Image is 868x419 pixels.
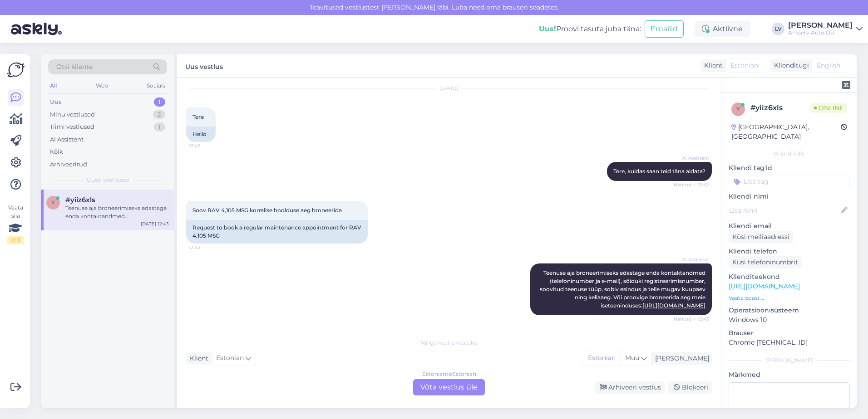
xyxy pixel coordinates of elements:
[675,256,709,263] span: AI Assistent
[842,81,850,89] img: zendesk
[731,122,841,141] div: [GEOGRAPHIC_DATA], [GEOGRAPHIC_DATA]
[186,127,216,142] div: Hello
[7,236,24,244] div: 2 / 3
[65,196,95,204] span: #yiiz6xls
[729,163,850,173] p: Kliendi tag'id
[729,272,850,282] p: Klienditeekond
[674,181,709,188] span: Nähtud ✓ 12:42
[625,354,639,362] span: Muu
[50,97,62,107] div: Uus
[186,84,712,92] div: [DATE]
[216,353,244,363] span: Estonian
[788,22,853,29] div: [PERSON_NAME]
[141,220,169,227] div: [DATE] 12:43
[674,316,709,322] span: Nähtud ✓ 12:43
[192,113,204,120] span: Tere
[750,102,810,113] div: # yiiz6xls
[729,175,850,188] input: Lisa tag
[192,207,342,214] span: Soov RAV 4,105 MSG korralise hoolduse aeg broneerida
[729,328,850,338] p: Brauser
[700,61,723,70] div: Klient
[730,61,758,70] span: Estonian
[595,381,665,394] div: Arhiveeri vestlus
[422,370,476,378] div: Estonian to Estonian
[7,204,24,244] div: Vaata siia
[50,160,87,169] div: Arhiveeritud
[675,155,709,161] span: AI Assistent
[186,339,712,347] div: Valige keel ja vastake
[540,269,707,309] span: Teenuse aja broneerimiseks edastage enda kontaktandmed (telefoninumber ja e-mail), sõiduki regist...
[153,110,165,119] div: 2
[788,29,853,36] div: Amserv Auto OÜ
[729,205,839,215] input: Lisa nimi
[651,354,709,363] div: [PERSON_NAME]
[613,168,705,175] span: Tere, kuidas saan teid täna aidata?
[729,306,850,315] p: Operatsioonisüsteem
[50,110,95,119] div: Minu vestlused
[729,231,793,243] div: Küsi meiliaadressi
[145,80,167,92] div: Socials
[729,282,800,290] a: [URL][DOMAIN_NAME]
[48,80,59,92] div: All
[729,256,802,268] div: Küsi telefoninumbrit
[50,135,84,144] div: AI Assistent
[189,142,223,149] span: 12:42
[539,24,641,34] div: Proovi tasuta juba täna:
[729,370,850,380] p: Märkmed
[94,80,110,92] div: Web
[668,381,712,394] div: Blokeeri
[189,244,223,251] span: 12:43
[770,61,809,70] div: Klienditugi
[185,59,223,72] label: Uus vestlus
[7,61,25,78] img: Askly Logo
[50,122,94,132] div: Tiimi vestlused
[583,351,620,365] div: Estonian
[729,192,850,201] p: Kliendi nimi
[56,62,93,72] span: Otsi kliente
[51,199,55,206] span: y
[154,122,165,132] div: 1
[729,315,850,325] p: Windows 10
[817,61,840,70] span: English
[154,97,165,107] div: 1
[788,22,863,36] a: [PERSON_NAME]Amserv Auto OÜ
[729,247,850,256] p: Kliendi telefon
[186,354,208,363] div: Klient
[729,356,850,365] div: [PERSON_NAME]
[695,21,750,37] div: Aktiivne
[642,302,705,309] a: [URL][DOMAIN_NAME]
[729,294,850,302] p: Vaata edasi ...
[186,220,368,244] div: Request to book a regular maintenance appointment for RAV 4,105 MSG
[729,150,850,158] div: Kliendi info
[729,338,850,347] p: Chrome [TECHNICAL_ID]
[50,147,63,156] div: Kõik
[65,204,169,220] div: Teenuse aja broneerimiseks edastage enda kontaktandmed (telefoninumber ja e-mail), sõiduki regist...
[736,106,740,112] span: y
[729,221,850,231] p: Kliendi email
[772,23,784,35] div: LV
[810,103,847,113] span: Online
[645,20,684,38] button: Emailid
[87,176,129,184] span: Uued vestlused
[539,24,556,33] b: Uus!
[413,379,485,395] div: Võta vestlus üle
